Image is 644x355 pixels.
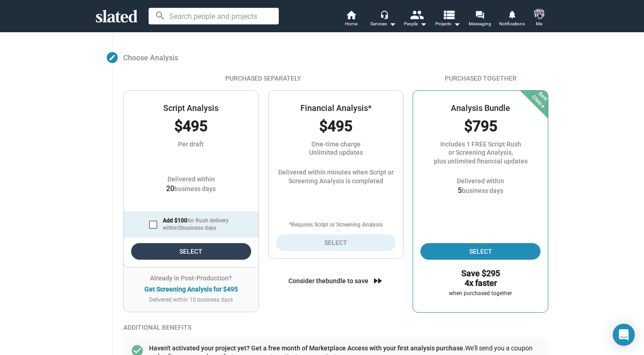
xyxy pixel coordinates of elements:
[163,103,218,114] div: Script Analysis
[404,18,427,29] div: People
[613,324,635,346] div: Open Intercom Messenger
[131,285,251,293] button: Get Screening Analysis for $495
[534,8,545,19] img: Nicole Sell
[163,217,229,231] span: for Rush delivery within business days
[442,8,455,21] mat-icon: view_list
[519,75,564,120] div: Best Choice
[335,9,367,29] a: Home
[387,18,398,29] mat-icon: arrow_drop_down
[276,116,396,136] div: $495
[418,18,429,29] mat-icon: arrow_drop_down
[420,140,540,166] div: Includes 1 FREE Script Rush or Screening Analysis, plus unlimited financial updates
[276,140,396,157] div: One-time charge Unlimited updates
[420,243,540,260] button: Select
[431,9,464,29] button: Projects
[528,6,550,30] button: Nicole SellMe
[300,103,372,114] div: Financial Analysis*
[413,177,548,195] div: Delivered within business days
[283,234,389,251] span: Select
[464,9,496,29] a: Messaging
[451,103,510,114] div: Analysis Bundle
[166,184,174,193] span: 20
[372,275,383,286] mat-icon: fast_forward
[276,234,396,251] button: Select
[399,9,431,29] button: People
[475,10,484,19] mat-icon: forum
[131,243,251,260] button: Select
[345,18,357,29] span: Home
[131,344,142,355] mat-icon: check_circle
[469,18,491,29] span: Messaging
[451,18,462,29] mat-icon: arrow_drop_down
[131,297,251,303] div: Delivered within 10 business days
[367,9,399,29] button: Services
[507,10,516,18] mat-icon: notifications
[269,168,403,185] div: Delivered within minutes when Script or Screening Analysis is completed
[269,221,403,229] div: *Requires Script or Screening Analysis
[496,9,528,29] a: Notifications
[138,243,244,260] span: Select
[163,217,187,224] strong: Add $100
[124,175,259,193] div: Delivered within business days
[420,290,540,297] div: when purchased together
[123,52,178,63] span: Choose Analysis
[123,324,548,331] div: ADDITIONAL BENEFITS
[413,74,548,83] div: Purchased Together
[380,10,388,18] mat-icon: headset_mic
[131,140,251,149] div: Per draft
[428,243,533,260] span: Select
[499,18,525,29] span: Notifications
[149,344,465,352] span: Haven't activated your project yet? Get a free month of Marketplace Access with your first analys...
[410,8,423,21] mat-icon: people
[123,74,403,83] div: Purchased Separately
[131,274,251,282] div: Already in Post-Production?
[458,186,462,195] span: 5
[109,54,116,61] mat-icon: create
[420,116,540,136] div: $795
[131,116,251,136] div: $495
[178,225,181,231] strong: 5
[149,8,279,24] input: Search people and projects
[345,9,356,20] mat-icon: home
[420,269,540,288] h3: Save $295 4x faster
[370,18,396,29] div: Services
[288,277,368,285] div: Consider the bundle to save
[435,18,460,29] span: Projects
[536,18,542,29] span: Me
[144,285,238,293] div: Get Screening Analysis for $495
